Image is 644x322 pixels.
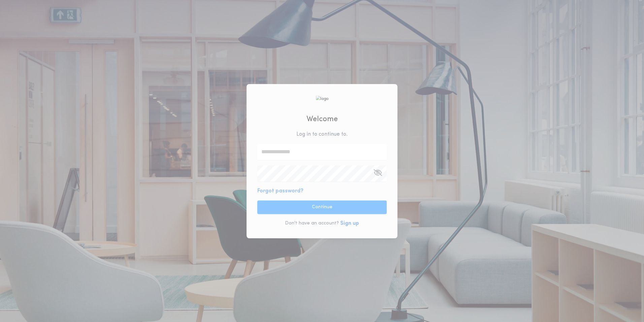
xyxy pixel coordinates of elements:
button: Forgot password? [257,187,303,195]
img: logo [316,96,328,102]
button: Continue [257,200,387,214]
p: Don't have an account? [285,220,339,227]
h2: Welcome [307,114,338,125]
p: Log in to continue to . [296,130,348,138]
button: Sign up [340,219,359,227]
